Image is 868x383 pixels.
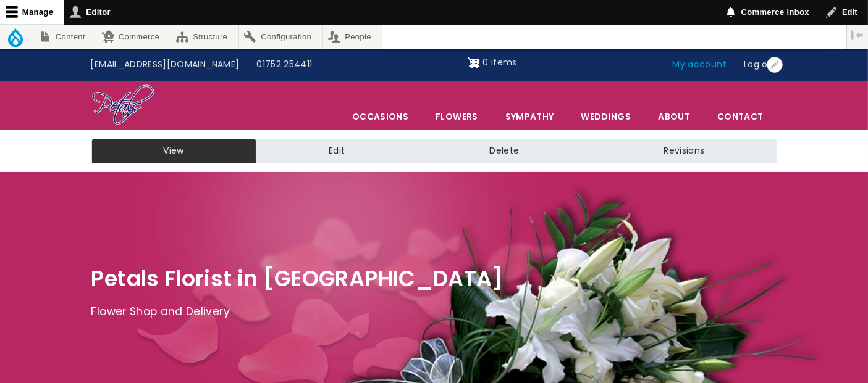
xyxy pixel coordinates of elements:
a: [EMAIL_ADDRESS][DOMAIN_NAME] [82,53,248,76]
a: Shopping cart 0 items [468,53,517,73]
button: Open User account menu configuration options [767,57,783,73]
a: About [645,104,703,130]
a: Sympathy [492,104,567,130]
a: My account [664,53,736,76]
img: Shopping cart [468,53,480,73]
a: View [91,139,256,163]
nav: Tabs [82,139,786,163]
span: Weddings [568,104,644,130]
a: People [323,25,382,49]
img: Home [91,84,155,127]
a: Log out [735,53,786,76]
span: Petals Florist in [GEOGRAPHIC_DATA] [91,263,504,294]
a: Configuration [239,25,322,49]
a: Edit [256,139,417,163]
span: 0 items [482,56,516,68]
button: Vertical orientation [847,25,868,46]
a: Contact [704,104,776,130]
span: Occasions [339,104,421,130]
a: Content [33,25,96,49]
a: Commerce [96,25,170,49]
a: Structure [171,25,238,49]
a: Flowers [423,104,491,130]
a: 01752 254411 [248,53,321,76]
a: Revisions [591,139,777,163]
p: Flower Shop and Delivery [91,303,777,321]
a: Delete [417,139,591,163]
